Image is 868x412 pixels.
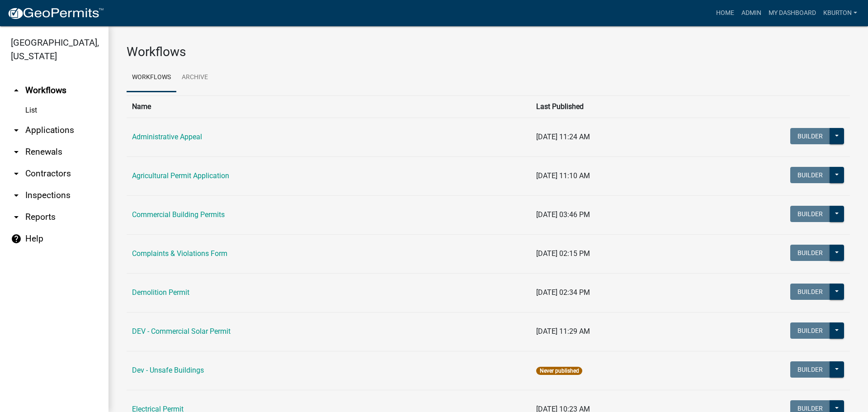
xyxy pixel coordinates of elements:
[11,147,22,157] i: arrow_drop_down
[536,133,590,141] span: [DATE] 11:24 AM
[790,167,830,183] button: Builder
[738,5,765,22] a: Admin
[536,249,590,258] span: [DATE] 02:15 PM
[127,63,176,92] a: Workflows
[790,284,830,300] button: Builder
[11,212,22,223] i: arrow_drop_down
[11,168,22,179] i: arrow_drop_down
[536,288,590,297] span: [DATE] 02:34 PM
[127,95,531,118] th: Name
[11,233,22,244] i: help
[132,327,231,336] a: DEV - Commercial Solar Permit
[765,5,820,22] a: My Dashboard
[11,125,22,136] i: arrow_drop_down
[536,210,590,219] span: [DATE] 03:46 PM
[820,5,861,22] a: kburton
[11,85,22,96] i: arrow_drop_up
[132,171,229,180] a: Agricultural Permit Application
[536,171,590,180] span: [DATE] 11:10 AM
[790,361,830,378] button: Builder
[132,366,204,374] a: Dev - Unsafe Buildings
[531,95,689,118] th: Last Published
[132,210,225,219] a: Commercial Building Permits
[536,367,582,375] span: Never published
[536,327,590,336] span: [DATE] 11:29 AM
[132,249,227,258] a: Complaints & Violations Form
[127,44,850,60] h3: Workflows
[132,133,202,141] a: Administrative Appeal
[132,288,189,297] a: Demolition Permit
[11,190,22,201] i: arrow_drop_down
[790,245,830,261] button: Builder
[790,128,830,144] button: Builder
[712,5,738,22] a: Home
[790,322,830,339] button: Builder
[176,63,213,92] a: Archive
[790,206,830,222] button: Builder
